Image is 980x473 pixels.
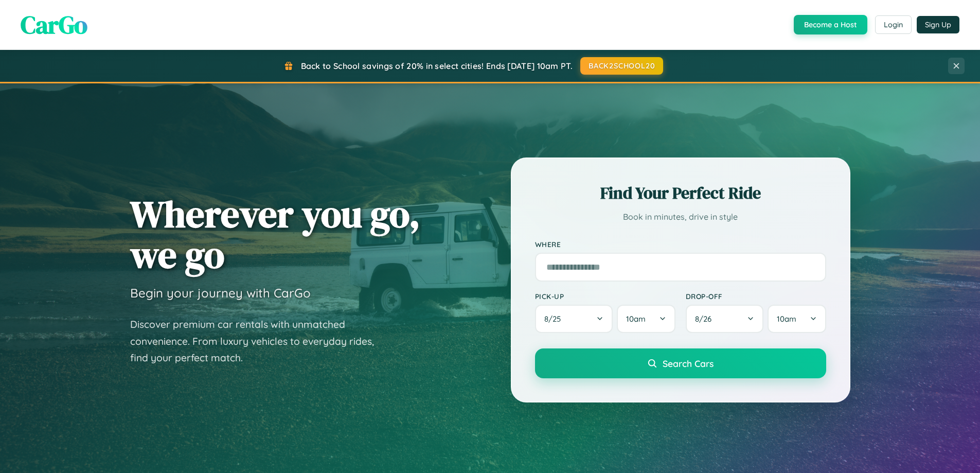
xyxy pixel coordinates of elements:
button: Login [875,15,912,34]
button: 10am [617,305,675,333]
button: 8/26 [686,305,764,333]
button: BACK2SCHOOL20 [580,57,663,75]
button: Sign Up [917,16,959,33]
label: Where [535,240,826,249]
p: Book in minutes, drive in style [535,209,826,224]
span: 8 / 26 [695,314,717,324]
button: Become a Host [794,15,867,34]
span: Back to School savings of 20% in select cities! Ends [DATE] 10am PT. [301,61,573,71]
h2: Find Your Perfect Ride [535,182,826,204]
button: 8/25 [535,305,613,333]
span: 8 / 25 [544,314,566,324]
span: Search Cars [663,358,714,369]
label: Drop-off [686,292,826,301]
span: 10am [626,314,646,324]
label: Pick-up [535,292,675,301]
p: Discover premium car rentals with unmatched convenience. From luxury vehicles to everyday rides, ... [130,316,387,366]
button: Search Cars [535,348,826,378]
span: 10am [777,314,796,324]
span: CarGo [21,8,87,42]
h1: Wherever you go, we go [130,194,420,275]
h3: Begin your journey with CarGo [130,285,311,301]
button: 10am [768,305,826,333]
